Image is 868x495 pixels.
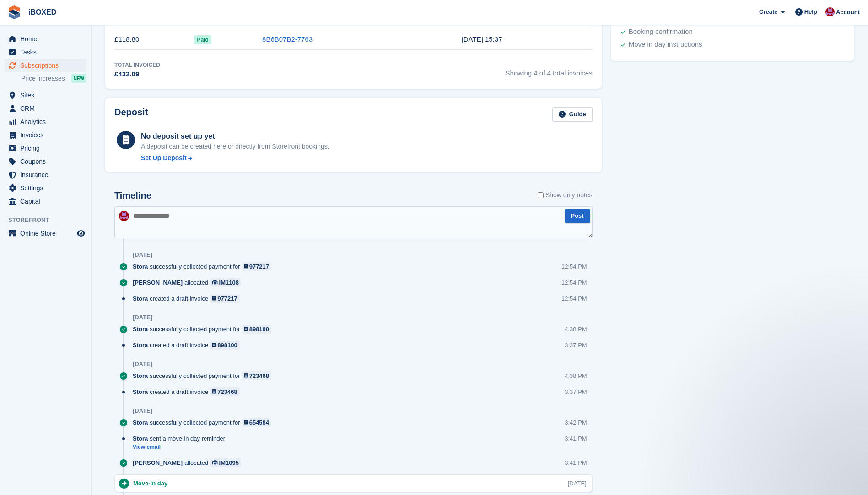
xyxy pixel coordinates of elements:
[5,32,86,45] a: menu
[133,314,152,321] div: [DATE]
[629,27,693,38] div: Booking confirmation
[133,294,244,303] div: created a draft invoice
[133,262,148,271] span: Stora
[20,59,75,72] span: Subscriptions
[133,434,148,443] span: Stora
[133,341,244,350] div: created a draft invoice
[114,69,160,80] div: £432.09
[114,61,160,69] div: Total Invoiced
[133,458,246,467] div: allocated
[565,458,587,467] div: 3:41 PM
[565,371,587,380] div: 4:38 PM
[20,32,75,45] span: Home
[219,278,239,287] div: IM1108
[133,479,172,488] div: Move-in day
[210,278,241,287] a: IM1108
[20,195,75,208] span: Capital
[538,190,593,200] label: Show only notes
[20,115,75,128] span: Analytics
[565,387,587,396] div: 3:37 PM
[5,46,86,59] a: menu
[210,387,240,396] a: 723468
[5,102,86,115] a: menu
[561,294,587,303] div: 12:54 PM
[5,89,86,102] a: menu
[20,182,75,194] span: Settings
[25,5,60,20] a: iBOXED
[836,8,860,17] span: Account
[21,74,65,83] span: Price increases
[242,418,272,427] a: 654584
[5,168,86,181] a: menu
[217,387,237,396] div: 723468
[249,371,269,380] div: 723468
[249,262,269,271] div: 977217
[141,153,329,163] a: Set Up Deposit
[133,360,152,368] div: [DATE]
[552,107,593,122] a: Guide
[249,418,269,427] div: 654584
[825,7,835,16] img: Amanda Forder
[210,294,240,303] a: 977217
[568,479,587,488] div: [DATE]
[20,142,75,155] span: Pricing
[565,209,590,224] button: Post
[242,325,272,334] a: 898100
[133,262,276,271] div: successfully collected payment for
[133,387,244,396] div: created a draft invoice
[114,29,194,50] td: £118.80
[538,190,544,200] input: Show only notes
[5,59,86,72] a: menu
[262,35,313,43] a: 8B6B07B2-7763
[8,215,91,225] span: Storefront
[21,73,86,83] a: Price increases NEW
[133,341,148,350] span: Stora
[5,115,86,128] a: menu
[565,434,587,443] div: 3:41 PM
[133,387,148,396] span: Stora
[75,228,86,239] a: Preview store
[20,155,75,168] span: Coupons
[133,278,246,287] div: allocated
[5,227,86,240] a: menu
[141,131,329,142] div: No deposit set up yet
[133,371,148,380] span: Stora
[133,418,276,427] div: successfully collected payment for
[133,443,230,451] a: View email
[5,155,86,168] a: menu
[141,142,329,151] p: A deposit can be created here or directly from Storefront bookings.
[565,325,587,334] div: 4:38 PM
[565,341,587,350] div: 3:37 PM
[20,102,75,115] span: CRM
[506,61,593,80] span: Showing 4 of 4 total invoices
[565,418,587,427] div: 3:42 PM
[629,39,702,50] div: Move in day instructions
[210,458,241,467] a: IM1095
[20,89,75,102] span: Sites
[462,35,502,43] time: 2025-07-21 14:37:20 UTC
[133,251,152,258] div: [DATE]
[133,407,152,414] div: [DATE]
[7,5,21,19] img: stora-icon-8386f47178a22dfd0bd8f6a31ec36ba5ce8667c1dd55bd0f319d3a0aa187defe.svg
[133,418,148,427] span: Stora
[249,325,269,334] div: 898100
[219,458,239,467] div: IM1095
[133,434,230,443] div: sent a move-in day reminder
[217,294,237,303] div: 977217
[133,278,183,287] span: [PERSON_NAME]
[561,278,587,287] div: 12:54 PM
[20,46,75,59] span: Tasks
[114,190,151,201] h2: Timeline
[194,35,211,44] span: Paid
[242,371,272,380] a: 723468
[20,129,75,141] span: Invoices
[210,341,240,350] a: 898100
[804,7,817,16] span: Help
[5,142,86,155] a: menu
[242,262,272,271] a: 977217
[759,7,777,16] span: Create
[5,182,86,194] a: menu
[133,325,276,334] div: successfully collected payment for
[114,107,148,122] h2: Deposit
[133,294,148,303] span: Stora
